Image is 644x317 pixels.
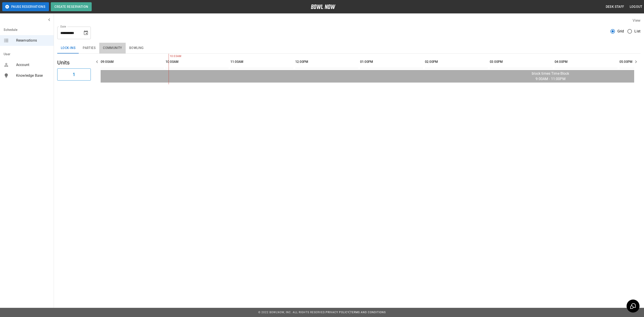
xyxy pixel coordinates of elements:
[79,43,99,53] button: Parties
[230,55,293,68] th: 11:00AM
[16,62,50,68] span: Account
[633,18,640,23] label: View
[165,55,229,68] th: 10:00AM
[350,311,386,314] a: Terms and Conditions
[617,29,624,34] span: Grid
[99,43,126,53] button: Community
[57,59,91,66] h5: Units
[2,2,49,11] button: Pause Reservations
[634,29,640,34] span: List
[81,28,90,37] button: Choose date, selected date is Oct 7, 2025
[126,43,147,53] button: Bowling
[101,55,164,68] th: 09:00AM
[258,311,326,314] span: © 2022 BowlNow, Inc. All Rights Reserved.
[326,311,349,314] a: Privacy Policy
[311,4,335,9] img: logo
[57,68,91,81] button: 1
[16,38,50,43] span: Reservations
[169,54,170,59] span: 10:03AM
[57,43,640,53] div: inventory tabs
[57,43,79,53] button: Lock-ins
[295,55,358,68] th: 12:00PM
[16,73,50,78] span: Knowledge Base
[51,2,92,11] button: Create Reservation
[73,71,75,78] h6: 1
[604,3,626,11] button: Desk Staff
[628,3,644,11] button: Logout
